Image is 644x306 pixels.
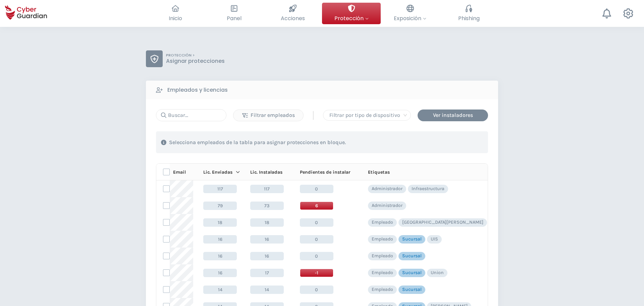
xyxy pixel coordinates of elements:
span: | [312,110,315,120]
p: Empleado [372,253,393,259]
div: Lic. Instaladas [250,169,290,176]
div: Pendientes de instalar [300,169,358,176]
span: 117 [203,185,237,193]
span: 17 [250,269,284,277]
button: Filtrar empleados [233,110,304,121]
p: Administrador [372,186,402,192]
span: 0 [300,252,333,260]
span: Phishing [458,14,480,23]
span: Acciones [281,14,305,23]
span: Panel [227,14,241,23]
div: Etiquetas [368,169,516,176]
p: Administrador [372,203,402,209]
span: 18 [250,218,284,227]
span: 16 [203,235,237,244]
b: Empleados y licencias [167,86,228,94]
span: 79 [203,202,237,210]
button: Ver instaladores [418,110,488,121]
button: Panel [205,3,263,24]
button: Inicio [146,3,205,24]
p: Empleado [372,270,393,276]
p: Sucursal [402,270,422,276]
p: Sucursal [402,253,422,259]
div: Ver instaladores [423,111,483,119]
p: Infraestructura [412,186,444,192]
p: Empleado [372,287,393,293]
p: Asignar protecciones [166,58,225,64]
input: Buscar... [156,109,226,121]
span: -1 [300,269,333,277]
span: 0 [300,286,333,294]
span: 0 [300,218,333,227]
span: 73 [250,202,284,210]
button: Exposición [381,3,439,24]
span: 16 [203,252,237,260]
p: Empleado [372,236,393,242]
span: 14 [203,286,237,294]
p: Empleado [372,219,393,225]
span: 14 [250,286,284,294]
div: Email [173,169,193,176]
p: Sucursal [402,287,422,293]
span: 0 [300,185,333,193]
span: 16 [203,269,237,277]
span: 16 [250,252,284,260]
div: Lic. Enviadas [203,169,240,176]
span: 18 [203,218,237,227]
span: 16 [250,235,284,244]
p: Union [431,270,444,276]
div: Filtrar empleados [238,111,298,119]
p: UIS [431,236,438,242]
button: Acciones [263,3,322,24]
p: [GEOGRAPHIC_DATA][PERSON_NAME] [402,219,483,225]
button: Phishing [439,3,498,24]
p: PROTECCIÓN > [166,53,225,58]
span: 6 [300,202,333,210]
span: 117 [250,185,284,193]
span: Exposición [394,14,426,23]
span: Protección [334,14,369,23]
span: Inicio [169,14,182,23]
span: 0 [300,235,333,244]
button: Protección [322,3,381,24]
p: Selecciona empleados de la tabla para asignar protecciones en bloque. [169,139,346,146]
p: Sucursal [402,236,422,242]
